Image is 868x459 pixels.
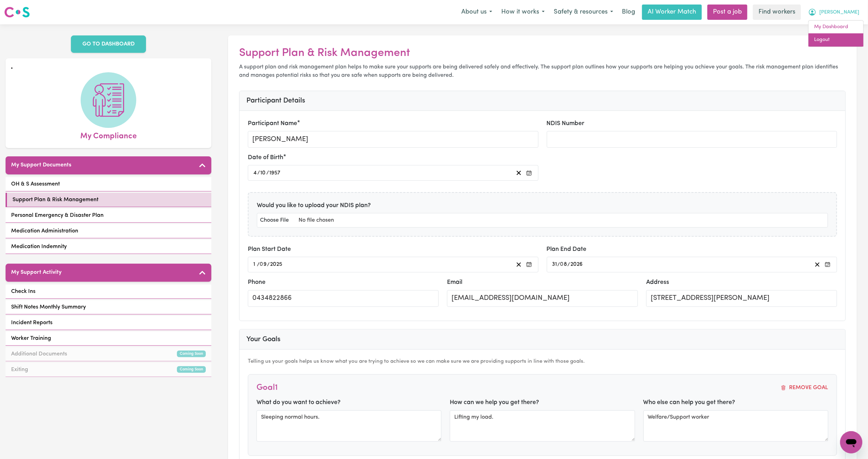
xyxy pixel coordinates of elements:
button: My Account [804,5,864,19]
a: Shift Notes Monthly Summary [6,300,211,314]
span: Medication Indemnity [11,243,67,251]
span: OH & S Assessment [11,180,60,188]
iframe: Button to launch messaging window, conversation in progress [840,431,862,453]
label: Who else can help you get there? [643,398,736,407]
textarea: Welfare/Support worker [643,410,828,441]
a: Blog [618,5,639,20]
a: OH & S Assessment [6,177,211,191]
a: Additional DocumentsComing Soon [6,347,211,361]
a: Logout [809,33,863,47]
label: Would you like to upload your NDIS plan? [257,201,371,210]
a: GO TO DASHBOARD [71,35,146,53]
a: My Dashboard [809,21,863,34]
div: My Account [808,20,864,47]
button: My Support Documents [6,156,211,174]
input: ---- [269,168,281,178]
a: Support Plan & Risk Management [6,193,211,207]
label: What do you want to achieve? [257,398,341,407]
a: Careseekers logo [4,4,30,20]
span: Check Ins [11,287,35,296]
span: Additional Documents [11,350,67,358]
a: Personal Emergency & Disaster Plan [6,208,211,223]
button: About us [457,5,497,19]
a: Medication Administration [6,224,211,238]
label: Participant Name [248,119,297,128]
h2: Support Plan & Risk Management [239,47,846,60]
span: / [257,170,260,176]
h3: Participant Details [246,96,838,105]
label: How can we help you get there? [450,398,539,407]
label: Email [447,278,462,287]
label: Plan Start Date [248,245,291,254]
button: Safety & resources [549,5,618,19]
input: ---- [270,260,283,269]
small: Coming Soon [177,366,206,373]
button: Remove Goal [780,383,828,392]
a: Worker Training [6,331,211,346]
input: -- [552,260,558,269]
a: Check Ins [6,285,211,299]
span: Worker Training [11,334,51,343]
span: Medication Administration [11,227,78,235]
input: -- [260,260,267,269]
small: Coming Soon [177,351,206,357]
span: Shift Notes Monthly Summary [11,303,86,311]
a: ExitingComing Soon [6,363,211,377]
span: / [568,261,570,268]
p: Telling us your goals helps us know what you are trying to achieve so we can make sure we are pro... [248,358,837,366]
span: [PERSON_NAME] [819,9,859,16]
input: -- [253,260,257,269]
span: Personal Emergency & Disaster Plan [11,211,104,220]
input: -- [253,168,257,178]
textarea: Lifting my load. [450,410,635,441]
p: A support plan and risk management plan helps to make sure your supports are being delivered safe... [239,63,846,79]
input: ---- [570,260,584,269]
label: Address [646,278,669,287]
h3: Your Goals [246,335,838,343]
span: / [257,261,260,268]
button: How it works [497,5,549,19]
a: AI Worker Match [642,5,702,20]
span: / [558,261,560,268]
h5: My Support Documents [11,162,71,169]
h5: My Support Activity [11,269,62,276]
a: Incident Reports [6,316,211,330]
a: Medication Indemnity [6,240,211,254]
a: Post a job [707,5,747,20]
label: Phone [248,278,266,287]
a: Find workers [753,5,801,20]
span: Incident Reports [11,319,52,327]
input: -- [260,168,266,178]
label: Date of Birth [248,153,283,162]
label: Plan End Date [547,245,587,254]
span: My Compliance [80,128,137,142]
input: -- [561,260,568,269]
span: / [266,170,269,176]
a: My Compliance [11,72,206,142]
img: Careseekers logo [4,6,30,18]
button: My Support Activity [6,264,211,282]
span: 0 [560,262,564,267]
textarea: Sleeping normal hours. [257,410,441,441]
span: Exiting [11,366,28,374]
label: NDIS Number [547,119,585,128]
span: / [267,261,270,268]
span: 0 [260,262,263,267]
span: Support Plan & Risk Management [13,196,98,204]
h4: Goal 1 [257,383,278,393]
